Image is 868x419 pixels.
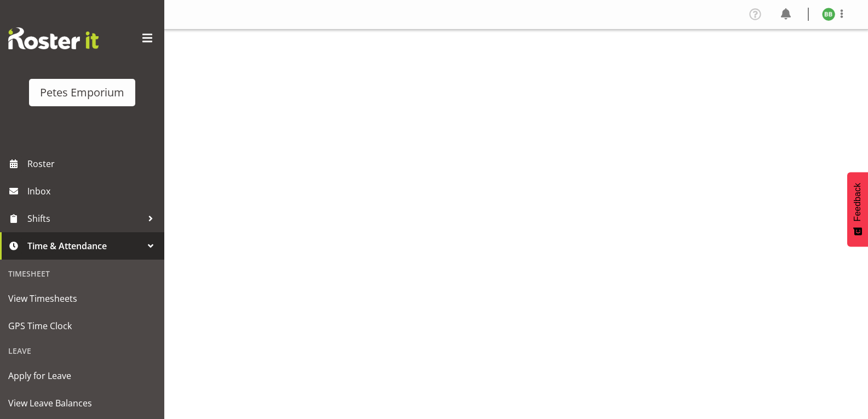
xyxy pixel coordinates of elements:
span: Feedback [853,183,863,221]
span: Inbox [27,183,159,199]
div: Timesheet [3,262,162,285]
span: Time & Attendance [27,238,142,254]
span: View Leave Balances [8,395,156,411]
img: Rosterit website logo [8,27,99,49]
img: beena-bist9974.jpg [822,8,835,21]
span: GPS Time Clock [8,318,156,334]
span: Shifts [27,210,142,227]
div: Petes Emporium [40,84,124,101]
a: View Leave Balances [3,389,162,417]
div: Leave [3,340,162,362]
span: Roster [27,156,159,172]
a: GPS Time Clock [3,312,162,340]
span: View Timesheets [8,290,156,307]
button: Feedback - Show survey [847,172,868,246]
span: Apply for Leave [8,368,156,384]
a: Apply for Leave [3,362,162,389]
a: View Timesheets [3,285,162,312]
